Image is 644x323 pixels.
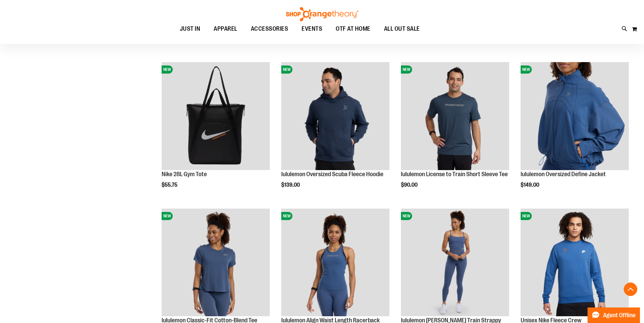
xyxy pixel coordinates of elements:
span: ACCESSORIES [251,21,288,36]
img: Shop Orangetheory [285,7,359,21]
span: OTF AT HOME [336,21,371,36]
span: $149.00 [521,182,540,188]
span: $55.75 [162,182,178,188]
span: ALL OUT SALE [384,21,420,36]
img: Unisex Nike Fleece Crew [521,209,629,317]
span: APPAREL [214,21,237,36]
a: Nike 28L Gym ToteNEW [162,62,270,171]
img: lululemon Classic-Fit Cotton-Blend Tee [162,209,270,317]
div: product [398,59,512,205]
img: Nike 28L Gym Tote [162,62,270,170]
a: Unisex Nike Fleece CrewNEW [521,209,629,318]
img: lululemon Oversized Define Jacket [521,62,629,170]
img: lululemon Align Waist Length Racerback Tank [281,209,389,317]
span: NEW [281,212,292,220]
button: Agent Offline [588,307,640,323]
a: lululemon Oversized Define Jacket [521,171,606,178]
img: lululemon License to Train Short Sleeve Tee [401,62,509,170]
a: lululemon Align Waist Length Racerback TankNEW [281,209,389,318]
span: Agent Offline [603,312,636,319]
span: NEW [162,65,173,74]
img: lululemon Wunder Train Strappy Tank [401,209,509,317]
a: lululemon Classic-Fit Cotton-Blend TeeNEW [162,209,270,318]
a: lululemon Oversized Scuba Fleece Hoodie [281,171,383,178]
button: Back To Top [624,282,637,296]
span: EVENTS [302,21,322,36]
span: NEW [521,65,532,74]
span: $139.00 [281,182,301,188]
a: lululemon Wunder Train Strappy TankNEW [401,209,509,318]
div: product [517,59,632,205]
a: lululemon Oversized Scuba Fleece HoodieNEW [281,62,389,171]
span: $90.00 [401,182,419,188]
span: JUST IN [180,21,200,36]
img: lululemon Oversized Scuba Fleece Hoodie [281,62,389,170]
span: NEW [162,212,173,220]
a: lululemon License to Train Short Sleeve TeeNEW [401,62,509,171]
span: NEW [281,65,292,74]
span: NEW [401,212,412,220]
a: Nike 28L Gym Tote [162,171,207,178]
div: product [158,59,273,205]
div: product [278,59,393,205]
span: NEW [401,65,412,74]
a: lululemon License to Train Short Sleeve Tee [401,171,508,178]
span: NEW [521,212,532,220]
a: lululemon Oversized Define JacketNEW [521,62,629,171]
